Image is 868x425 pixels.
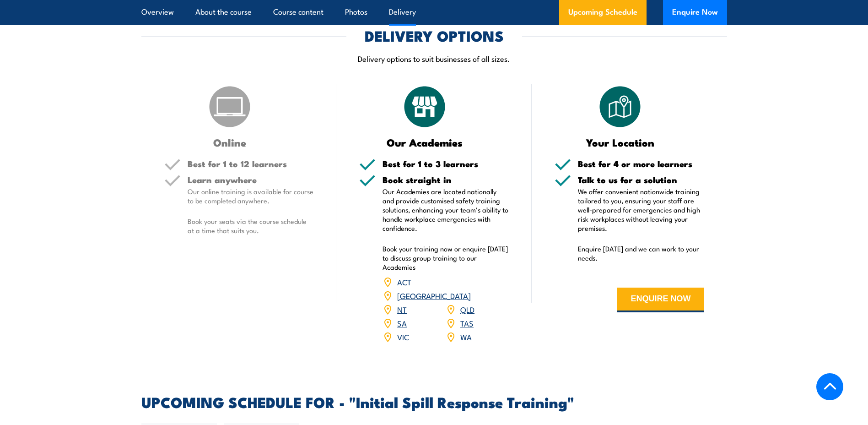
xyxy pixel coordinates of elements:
[365,29,504,42] h2: DELIVERY OPTIONS
[141,53,727,64] p: Delivery options to suit businesses of all sizes.
[460,317,474,328] a: TAS
[578,244,704,262] p: Enquire [DATE] and we can work to your needs.
[397,317,407,328] a: SA
[397,331,409,342] a: VIC
[397,276,411,287] a: ACT
[383,244,509,272] p: Book your training now or enquire [DATE] to discuss group training to our Academies
[383,187,509,233] p: Our Academies are located nationally and provide customised safety training solutions, enhancing ...
[578,175,704,184] h5: Talk to us for a solution
[460,304,474,315] a: QLD
[617,288,704,312] button: ENQUIRE NOW
[460,331,472,342] a: WA
[188,175,314,184] h5: Learn anywhere
[359,137,491,147] h3: Our Academies
[555,137,686,147] h3: Your Location
[188,159,314,168] h5: Best for 1 to 12 learners
[383,175,509,184] h5: Book straight in
[164,137,296,147] h3: Online
[397,304,407,315] a: NT
[578,159,704,168] h5: Best for 4 or more learners
[188,217,314,235] p: Book your seats via the course schedule at a time that suits you.
[188,187,314,205] p: Our online training is available for course to be completed anywhere.
[397,290,471,301] a: [GEOGRAPHIC_DATA]
[141,395,727,408] h2: UPCOMING SCHEDULE FOR - "Initial Spill Response Training"
[383,159,509,168] h5: Best for 1 to 3 learners
[578,187,704,233] p: We offer convenient nationwide training tailored to you, ensuring your staff are well-prepared fo...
